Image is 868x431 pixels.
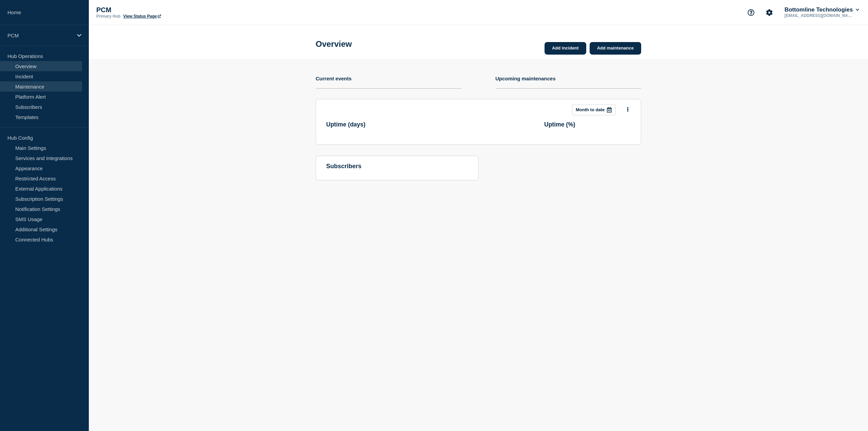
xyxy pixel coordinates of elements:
h4: subscribers [326,163,468,170]
a: Add incident [545,42,586,55]
h1: Overview [316,39,352,49]
h3: Uptime ( % ) [544,121,631,128]
button: Account settings [762,5,776,20]
p: PCM [96,6,232,14]
h4: Upcoming maintenances [495,76,556,81]
p: [EMAIL_ADDRESS][DOMAIN_NAME] [783,13,854,18]
p: Primary Hub [96,14,120,19]
h4: Current events [316,76,352,81]
button: Month to date [572,104,616,115]
h3: Uptime ( days ) [326,121,413,128]
p: PCM [7,33,73,38]
p: Month to date [576,107,605,112]
a: Add maintenance [590,42,641,55]
button: Support [744,5,758,20]
button: Bottomline Technologies [783,6,861,13]
a: View Status Page [123,14,161,19]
